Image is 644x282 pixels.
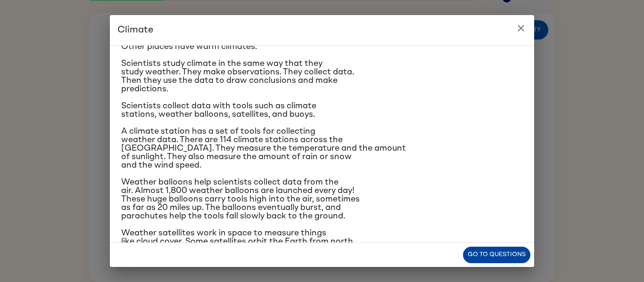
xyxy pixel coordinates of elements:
span: Weather balloons help scientists collect data from the air. Almost 1,800 weather balloons are lau... [121,178,360,220]
span: Scientists collect data with tools such as climate stations, weather balloons, satellites, and bu... [121,102,316,119]
span: A climate station has a set of tools for collecting weather data. There are 114 climate stations ... [121,127,406,169]
button: Go to questions [463,247,530,263]
span: Weather satellites work in space to measure things like cloud cover. Some satellites orbit the Ea... [121,229,454,263]
span: Scientists study climate in the same way that they study weather. They make observations. They co... [121,59,354,93]
button: close [512,19,530,38]
h2: Climate [110,15,534,45]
